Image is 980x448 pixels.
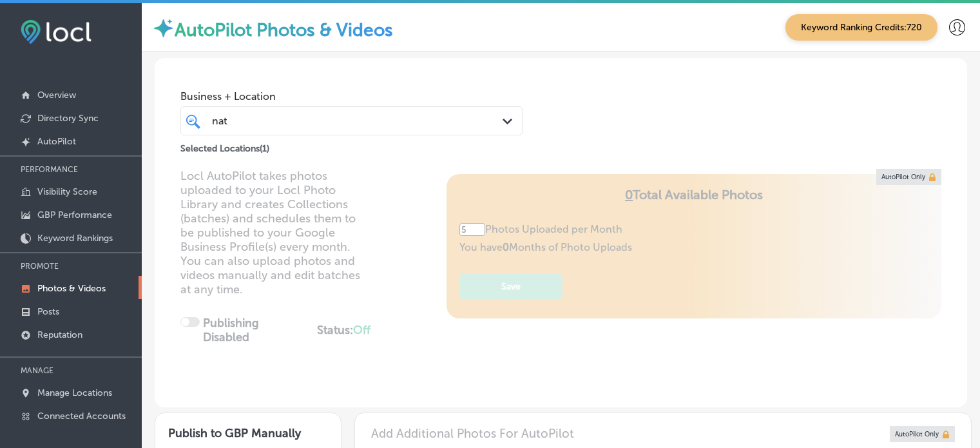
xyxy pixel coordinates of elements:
[37,233,113,244] p: Keyword Rankings
[37,90,76,101] p: Overview
[37,136,76,147] p: AutoPilot
[21,20,91,44] img: fda3e92497d09a02dc62c9cd864e3231.png
[168,426,328,440] h3: Publish to GBP Manually
[37,411,126,422] p: Connected Accounts
[37,186,97,197] p: Visibility Score
[37,283,106,294] p: Photos & Videos
[37,306,59,317] p: Posts
[785,14,937,41] span: Keyword Ranking Credits: 720
[37,387,112,398] p: Manage Locations
[180,90,523,102] span: Business + Location
[37,113,99,124] p: Directory Sync
[37,329,82,340] p: Reputation
[37,209,112,220] p: GBP Performance
[175,19,393,41] label: AutoPilot Photos & Videos
[180,138,269,154] p: Selected Locations ( 1 )
[152,17,175,39] img: autopilot-icon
